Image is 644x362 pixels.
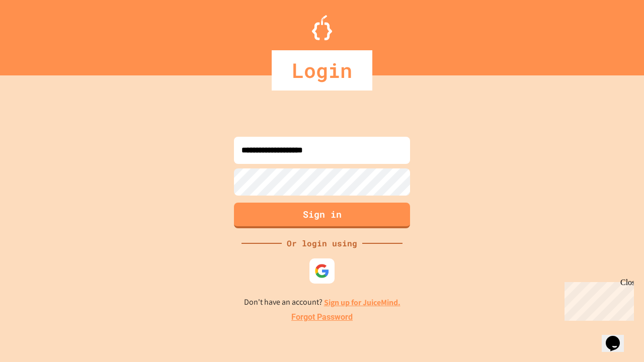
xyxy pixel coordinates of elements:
img: google-icon.svg [314,263,330,279]
iframe: chat widget [602,322,634,352]
button: Sign in [234,203,410,228]
img: Logo.svg [312,15,332,40]
a: Forgot Password [291,311,353,323]
div: Or login using [282,237,362,249]
iframe: chat widget [560,278,634,321]
div: Login [272,50,372,90]
div: Chat with us now!Close [4,4,69,64]
a: Sign up for JuiceMind. [324,297,400,308]
p: Don't have an account? [244,296,400,309]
